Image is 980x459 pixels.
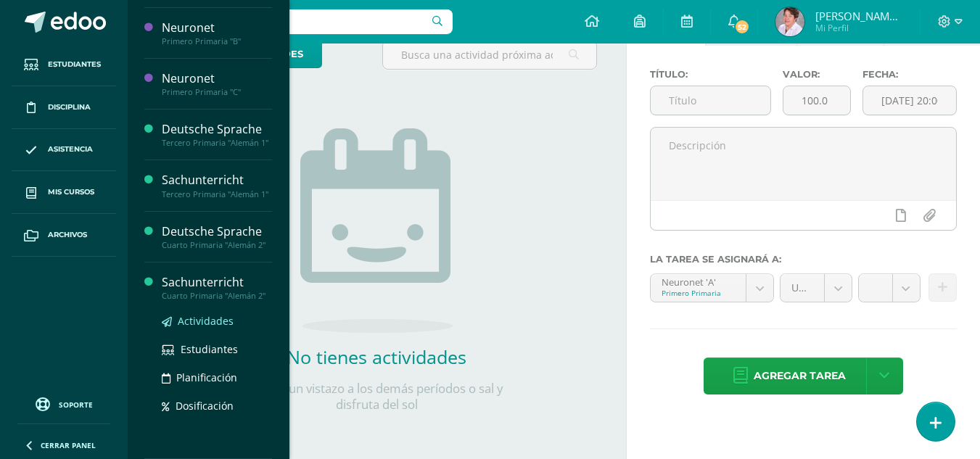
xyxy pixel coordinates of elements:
a: Planificación [162,369,272,386]
div: Sachunterricht [162,172,272,189]
div: Deutsche Sprache [162,223,272,240]
a: Deutsche SpracheCuarto Primaria "Alemán 2" [162,223,272,250]
a: NeuronetPrimero Primaria "C" [162,70,272,97]
label: Fecha: [862,69,957,80]
span: Asistencia [48,144,93,155]
span: 52 [734,19,750,35]
span: [PERSON_NAME] del [PERSON_NAME] [815,9,902,23]
label: Título: [650,69,771,80]
div: Sachunterricht [162,274,272,291]
a: Estudiantes [162,341,272,357]
a: Unidad 3 [781,274,852,302]
span: Estudiantes [48,59,101,70]
input: Busca un usuario... [137,9,453,34]
h2: No tienes actividades [231,344,522,369]
a: Tarea [627,11,705,46]
div: Tercero Primaria "Alemán 1" [162,189,272,199]
span: Estudiantes [181,342,238,356]
p: Échale un vistazo a los demás períodos o sal y disfruta del sol [231,381,522,413]
a: SachunterrichtCuarto Primaria "Alemán 2" [162,274,272,301]
a: Aviso [884,11,962,46]
div: Deutsche Sprache [162,121,272,138]
a: Soporte [17,394,110,413]
a: Mis cursos [12,171,116,214]
img: no_activities.png [300,128,453,333]
div: Primero Primaria [662,288,736,298]
div: Neuronet [162,20,272,36]
a: Archivos [12,214,116,257]
label: La tarea se asignará a: [650,254,957,265]
a: NeuronetPrimero Primaria "B" [162,20,272,46]
input: Puntos máximos [783,86,850,115]
div: Neuronet 'A' [662,274,736,288]
a: SachunterrichtTercero Primaria "Alemán 1" [162,172,272,199]
div: Primero Primaria "B" [162,36,272,46]
span: Unidad 3 [791,274,813,302]
span: Cerrar panel [41,440,96,450]
div: Tercero Primaria "Alemán 1" [162,138,272,148]
a: Neuronet 'A'Primero Primaria [651,274,774,302]
div: Cuarto Primaria "Alemán 2" [162,291,272,301]
span: Mis cursos [48,186,94,198]
span: Planificación [176,371,237,384]
span: Mi Perfil [815,22,902,34]
span: Disciplina [48,102,91,113]
span: Archivos [48,229,87,241]
input: Busca una actividad próxima aquí... [383,41,596,69]
a: Dosificación [162,397,272,414]
a: Disciplina [12,86,116,129]
span: Agregar tarea [754,358,846,394]
label: Valor: [783,69,851,80]
a: Evento [797,11,884,46]
span: Actividades [178,314,234,328]
div: Primero Primaria "C" [162,87,272,97]
div: Cuarto Primaria "Alemán 2" [162,240,272,250]
input: Título [651,86,770,115]
span: Dosificación [176,399,234,413]
a: Asistencia [12,129,116,172]
a: Estudiantes [12,44,116,86]
span: Soporte [59,400,93,410]
a: Deutsche SpracheTercero Primaria "Alemán 1" [162,121,272,148]
a: Actividades [162,313,272,329]
div: Neuronet [162,70,272,87]
img: e25b2687233f2d436f85fc9313f9d881.png [775,7,804,36]
input: Fecha de entrega [863,86,956,115]
a: Examen [706,11,796,46]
